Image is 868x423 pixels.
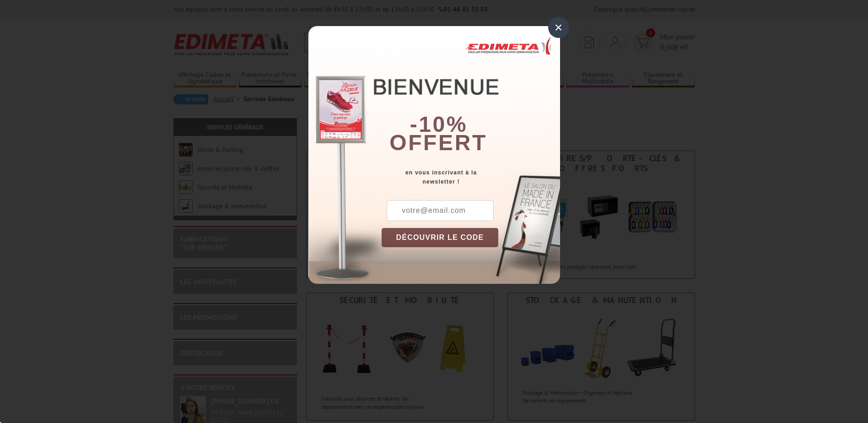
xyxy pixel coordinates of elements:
div: en vous inscrivant à la newsletter ! [382,168,560,186]
button: DÉCOUVRIR LE CODE [382,228,499,247]
b: -10% [410,112,468,136]
div: × [548,17,569,38]
input: votre@email.com [387,200,494,221]
font: offert [389,130,487,155]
